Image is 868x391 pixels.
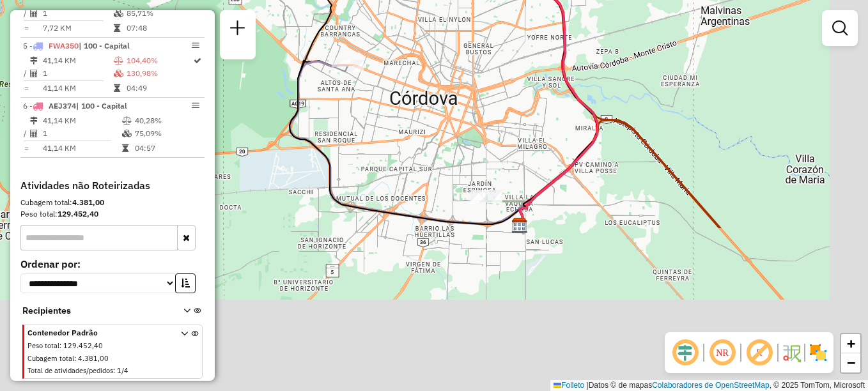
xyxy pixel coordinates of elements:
a: Folleto [554,381,584,390]
td: 1 [42,7,113,20]
td: 40,28% [134,114,199,127]
span: 4.381,00 [78,354,109,363]
i: Tempo total em rota [122,144,128,152]
img: Exibir/Ocultar setores [808,342,828,363]
i: Tempo total em rota [114,24,120,32]
span: Contenedor Padrão [27,327,166,339]
td: / [23,67,29,80]
i: Distância Total [30,117,38,125]
font: 85,71% [127,8,153,18]
span: : [113,366,115,375]
font: 5 - [23,41,33,50]
div: Datos © de mapas , © 2025 TomTom, Microsoft [550,380,868,391]
td: 1 [42,67,113,80]
td: = [23,142,29,155]
i: % de utilização da cubagem [114,10,123,17]
i: Rota otimizada [194,57,201,65]
i: Total de Atividades [30,130,38,137]
td: 04:57 [134,142,199,155]
a: Exibir filtros [827,15,853,41]
span: | [587,381,589,390]
button: Ordem crescente [175,273,196,293]
img: SAZ AR AS Cordoba [511,217,528,234]
a: Acercar [841,334,860,353]
td: 104,40% [126,54,192,67]
font: 6 - [23,101,33,111]
span: | 100 - Capital [79,41,130,50]
td: 41,14 KM [42,54,113,67]
td: 41,14 KM [42,142,121,155]
em: Opções [192,42,199,49]
label: Ordenar por: [20,256,205,272]
span: | 100 - Capital [76,101,127,111]
i: % de utilização da cubagem [114,70,123,77]
a: Nova sessão e pesquisa [225,15,251,44]
i: % de utilização do peso [122,117,132,125]
td: / [23,127,29,140]
td: 07:48 [126,22,192,34]
span: Peso total [27,341,59,350]
i: % de utilização do peso [114,57,123,65]
td: = [23,82,29,95]
span: + [847,335,855,351]
span: FWA350 [49,41,79,50]
div: Cubagem total: [20,197,205,208]
span: AEJ374 [49,101,76,111]
strong: 129.452,40 [58,209,98,218]
td: / [23,7,29,20]
i: Total de Atividades [30,10,38,17]
font: 75,09% [135,128,162,138]
span: Ocultar NR [707,337,738,368]
span: Total de atividades/pedidos [27,366,113,375]
div: Peso total: [20,208,205,220]
strong: 4.381,00 [72,197,104,207]
em: Opções [192,102,199,109]
span: Cubagem total [27,354,74,363]
a: Alejar [841,353,860,372]
td: 04:49 [126,82,192,95]
td: 41,14 KM [42,82,113,95]
td: 7,72 KM [42,22,113,34]
i: Total de Atividades [30,70,38,77]
font: 130,98% [127,68,158,78]
h4: Atividades não Roteirizadas [20,180,205,192]
span: : [74,354,76,363]
td: = [23,22,29,34]
span: − [847,355,855,371]
td: 1 [42,127,121,140]
i: % de utilização da cubagem [122,130,132,137]
span: Exibir rótulo [744,337,775,368]
i: Tempo total em rota [114,84,120,92]
span: : [59,341,61,350]
span: Ocultar deslocamento [670,337,701,368]
td: 41,14 KM [42,114,121,127]
span: Recipientes [22,304,167,318]
img: Fluxo de ruas [781,342,802,363]
span: 129.452,40 [63,341,103,350]
a: Colaboradores de OpenStreetMap [652,381,769,390]
i: Distância Total [30,57,38,65]
span: 1/4 [117,366,128,375]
